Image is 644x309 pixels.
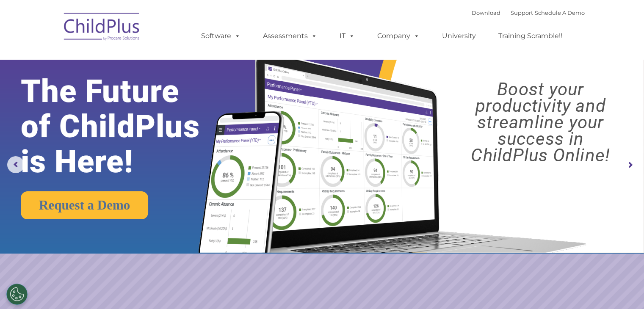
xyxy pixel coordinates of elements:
a: Company [369,28,428,44]
a: Schedule A Demo [535,9,585,16]
span: Last name [118,56,144,62]
rs-layer: The Future of ChildPlus is Here! [21,74,227,179]
a: Assessments [254,28,326,44]
a: Support [511,9,533,16]
a: Training Scramble!! [490,28,571,44]
button: Cookies Settings [6,284,28,305]
a: Software [193,28,249,44]
span: Phone number [118,91,154,97]
img: ChildPlus by Procare Solutions [60,7,144,49]
font: | [472,9,585,16]
a: University [434,28,484,44]
rs-layer: Boost your productivity and streamline your success in ChildPlus Online! [445,81,636,163]
a: Request a Demo [21,191,148,219]
a: Download [472,9,500,16]
a: IT [331,28,363,44]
